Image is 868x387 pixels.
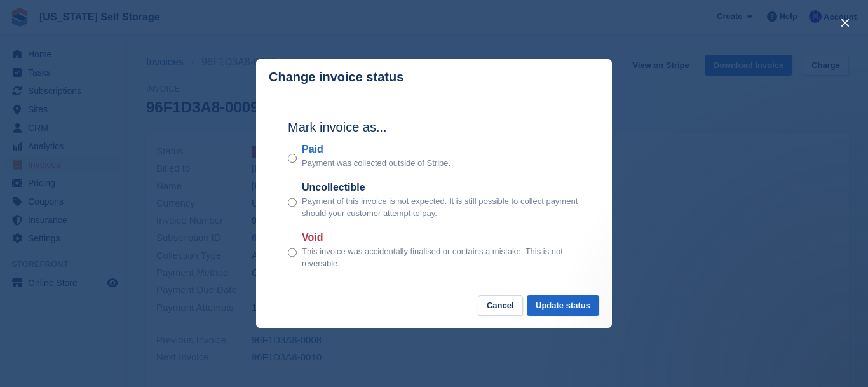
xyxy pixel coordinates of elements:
button: close [835,13,855,33]
label: Paid [302,142,451,157]
p: This invoice was accidentally finalised or contains a mistake. This is not reversible. [302,245,580,270]
p: Payment of this invoice is not expected. It is still possible to collect payment should your cust... [302,195,580,220]
label: Uncollectible [302,180,580,195]
button: Cancel [478,295,523,316]
label: Void [302,230,580,245]
button: Update status [527,295,599,316]
h2: Mark invoice as... [288,118,580,137]
p: Payment was collected outside of Stripe. [302,157,451,170]
p: Change invoice status [269,70,403,85]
